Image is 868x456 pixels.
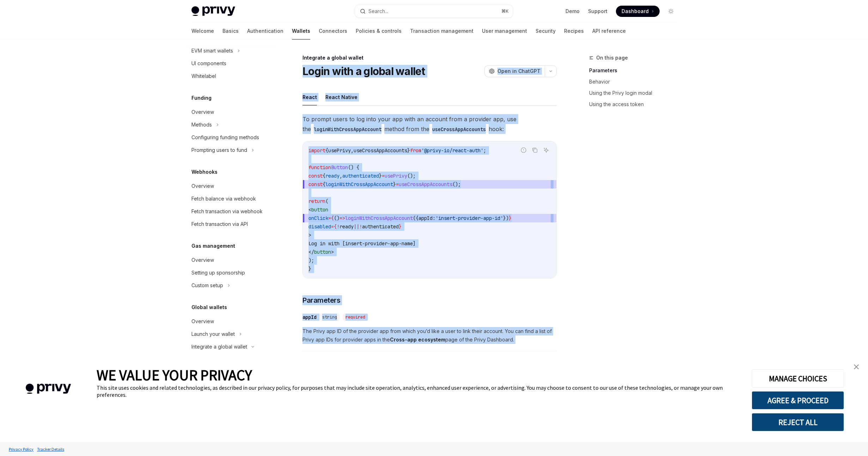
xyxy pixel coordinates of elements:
span: , [340,173,342,179]
span: button [314,249,331,255]
code: useCrossAppAccounts [429,125,489,133]
a: Transaction management [410,23,473,39]
button: Ask AI [542,146,551,155]
h5: Webhooks [191,168,218,176]
span: => [340,215,345,221]
span: } [393,181,396,187]
div: Overview [191,182,214,190]
span: '@privy-io/react-auth' [421,147,483,154]
span: Open in ChatGPT [497,68,540,75]
a: Overview [186,254,276,266]
span: loginWithCrossAppAccount [345,215,413,221]
button: React [302,89,317,105]
span: appId: [418,215,435,221]
div: Custom setup [191,281,223,290]
span: usePrivy [385,173,407,179]
button: Search...⌘K [355,5,513,18]
div: Overview [191,256,214,264]
button: React Native [325,89,357,105]
div: Integrate a global wallet [191,343,247,351]
a: close banner [849,360,863,374]
span: () { [348,164,359,171]
a: Parameters [589,65,682,76]
span: function [308,164,331,171]
div: Fetch balance via webhook [191,195,256,203]
span: }) [503,215,509,221]
span: } [399,223,402,230]
button: REJECT ALL [752,413,844,431]
div: This site uses cookies and related technologies, as described in our privacy policy, for purposes... [97,384,741,398]
span: < [308,207,311,213]
div: Setting up sponsorship [191,269,245,277]
a: Using the access token [589,99,682,110]
div: Overview [191,317,214,326]
h5: Funding [191,94,212,102]
a: UI components [186,57,276,70]
div: EVM smart wallets [191,47,233,55]
a: Whitelabel [186,70,276,82]
a: Welcome [191,23,214,39]
span: 'insert-provider-app-id' [435,215,503,221]
a: Wallets [292,23,310,39]
a: Using the Privy login modal [589,87,682,99]
strong: Cross-app ecosystem [390,337,445,343]
span: = [328,215,331,221]
a: API reference [592,23,626,39]
a: Behavior [589,76,682,87]
img: company logo [11,374,86,404]
div: Prompting users to fund [191,146,247,154]
h5: Gas management [191,242,235,250]
span: { [331,215,334,221]
div: Search... [368,7,388,16]
span: ); [308,257,314,264]
h5: Global wallets [191,303,227,312]
span: = [331,223,334,230]
span: ( [325,198,328,204]
span: The Privy app ID of the provider app from which you’d like a user to link their account. You can ... [302,327,557,344]
div: Configuring funding methods [191,133,259,142]
span: ! [359,223,362,230]
a: Privacy Policy [7,443,35,455]
a: Fetch transaction via webhook [186,205,276,218]
span: , [351,147,354,154]
span: const [308,181,323,187]
span: || [354,223,359,230]
span: Parameters [302,295,340,305]
button: AGREE & PROCEED [752,391,844,409]
span: { [323,181,325,187]
div: Fetch transaction via API [191,220,248,228]
a: Fetch transaction via API [186,218,276,230]
span: () [334,215,340,221]
span: { [334,223,337,230]
span: usePrivy [328,147,351,154]
span: ready [325,173,340,179]
a: Dashboard [616,6,660,17]
span: } [379,173,382,179]
a: Tracker Details [35,443,66,455]
span: loginWithCrossAppAccount [325,181,393,187]
a: Overview [186,315,276,328]
a: Overview [186,180,276,192]
span: import [308,147,325,154]
span: On this page [596,54,628,62]
span: ⌘ K [501,8,509,14]
a: Recipes [564,23,584,39]
button: Open in ChatGPT [484,65,545,77]
span: from [410,147,421,154]
img: close banner [854,364,859,369]
span: = [382,173,385,179]
a: Security [536,23,556,39]
span: { [325,147,328,154]
button: Copy the contents from the code block [530,146,539,155]
span: } [308,266,311,272]
span: To prompt users to log into your app with an account from a provider app, use the method from the... [302,114,557,134]
button: Report incorrect code [519,146,528,155]
a: User management [482,23,527,39]
span: Button [331,164,348,171]
span: authenticated [362,223,399,230]
button: Toggle dark mode [665,6,677,17]
span: button [311,207,328,213]
a: Support [588,8,607,15]
div: Integrate a global wallet [302,54,557,61]
span: string [322,314,337,320]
